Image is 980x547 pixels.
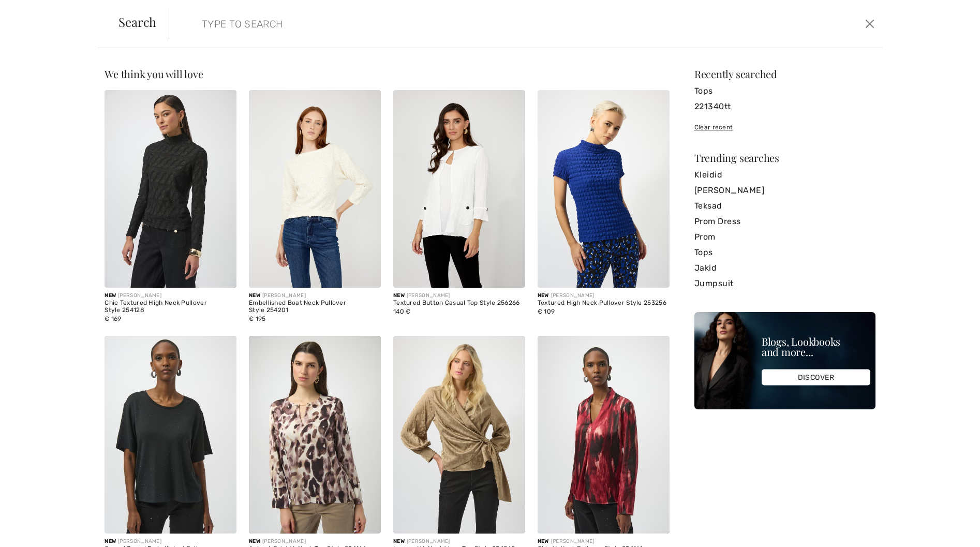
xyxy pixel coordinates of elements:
[694,276,875,291] a: Jumpsuit
[105,292,116,299] span: New
[105,292,236,300] div: [PERSON_NAME]
[694,198,875,214] a: Teksad
[105,336,236,534] img: Casual Jewel Embellished Pullover Style 254968. Black
[105,90,236,288] img: Chic Textured High Neck Pullover Style 254128. Black
[393,292,405,299] span: New
[538,538,549,544] span: New
[694,123,875,132] div: Clear recent
[249,300,381,314] div: Embellished Boat Neck Pullover Style 254201
[694,312,875,409] img: Blogs, Lookbooks and more...
[762,336,870,357] div: Blogs, Lookbooks and more...
[694,69,875,79] div: Recently searched
[393,300,525,307] div: Textured Button Casual Top Style 256266
[538,90,670,288] img: Textured High Neck Pullover Style 253256. Vanilla 30
[762,369,870,386] div: DISCOVER
[194,8,695,39] input: TYPE TO SEARCH
[862,16,878,32] button: Sulgema
[105,67,203,81] span: We think you will love
[249,336,381,534] img: Animal-Print V-Neck Top Style 254166. Offwhite/Multi
[105,300,236,314] div: Chic Textured High Neck Pullover Style 254128
[393,90,525,288] img: Textured Button Casual Top Style 256266. Off White
[393,292,525,300] div: [PERSON_NAME]
[694,260,875,276] a: Jakid
[249,292,260,299] span: New
[538,292,549,299] span: New
[538,538,670,545] div: [PERSON_NAME]
[393,336,525,534] img: Leopard V-Neck Wrap Top Style 254060. Taupe
[538,300,670,307] div: Textured High Neck Pullover Style 253256
[694,83,875,99] a: Tops
[694,245,875,260] a: Tops
[105,315,122,322] span: € 169
[694,99,875,114] a: 221340tt
[105,538,236,545] div: [PERSON_NAME]
[393,308,411,315] span: 140 €
[249,292,381,300] div: [PERSON_NAME]
[249,315,266,322] span: € 195
[393,538,405,544] span: New
[20,7,54,17] span: Vestlus
[694,183,875,198] a: [PERSON_NAME]
[393,538,525,545] div: [PERSON_NAME]
[118,16,156,28] span: Search
[694,214,875,229] a: Prom Dress
[249,538,381,545] div: [PERSON_NAME]
[538,292,670,300] div: [PERSON_NAME]
[249,90,381,288] img: Embellished Boat Neck Pullover Style 254201. Vanilla
[694,229,875,245] a: Prom
[694,167,875,183] a: Kleidid
[105,538,116,544] span: New
[538,308,555,315] span: € 109
[249,538,260,544] span: New
[694,153,875,163] div: Trending searches
[538,336,670,534] img: Chic V-Neck Pullover Style 254161. Black/red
